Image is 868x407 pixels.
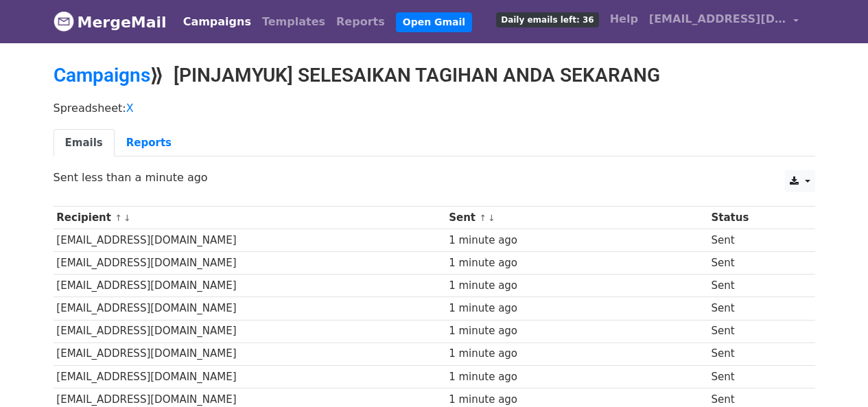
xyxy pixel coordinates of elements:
[54,64,815,87] h2: ⟫ [PINJAMYUK] SELESAIKAN TAGIHAN ANDA SEKARANG
[488,213,495,223] a: ↓
[708,365,801,388] td: Sent
[54,342,446,365] td: [EMAIL_ADDRESS][DOMAIN_NAME]
[491,5,604,33] a: Daily emails left: 36
[445,207,707,229] th: Sent
[449,278,705,294] div: 1 minute ago
[649,11,786,27] span: [EMAIL_ADDRESS][DOMAIN_NAME]
[708,320,801,342] td: Sent
[449,346,705,362] div: 1 minute ago
[54,8,167,36] a: MergeMail
[644,5,804,38] a: [EMAIL_ADDRESS][DOMAIN_NAME]
[708,252,801,275] td: Sent
[54,170,815,185] p: Sent less than a minute ago
[54,365,446,388] td: [EMAIL_ADDRESS][DOMAIN_NAME]
[396,12,472,32] a: Open Gmail
[257,8,331,36] a: Templates
[449,233,705,248] div: 1 minute ago
[54,252,446,275] td: [EMAIL_ADDRESS][DOMAIN_NAME]
[331,8,390,36] a: Reports
[496,12,598,27] span: Daily emails left: 36
[54,229,446,252] td: [EMAIL_ADDRESS][DOMAIN_NAME]
[178,8,257,36] a: Campaigns
[54,129,115,157] a: Emails
[54,64,150,86] a: Campaigns
[708,342,801,365] td: Sent
[124,213,131,223] a: ↓
[115,213,122,223] a: ↑
[708,297,801,320] td: Sent
[54,275,446,297] td: [EMAIL_ADDRESS][DOMAIN_NAME]
[708,229,801,252] td: Sent
[708,207,801,229] th: Status
[449,301,705,316] div: 1 minute ago
[126,102,134,115] a: X
[449,323,705,339] div: 1 minute ago
[479,213,486,223] a: ↑
[54,297,446,320] td: [EMAIL_ADDRESS][DOMAIN_NAME]
[449,255,705,271] div: 1 minute ago
[115,129,183,157] a: Reports
[449,369,705,385] div: 1 minute ago
[708,275,801,297] td: Sent
[54,320,446,342] td: [EMAIL_ADDRESS][DOMAIN_NAME]
[605,5,644,33] a: Help
[54,101,815,115] p: Spreadsheet:
[54,207,446,229] th: Recipient
[54,11,74,32] img: MergeMail logo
